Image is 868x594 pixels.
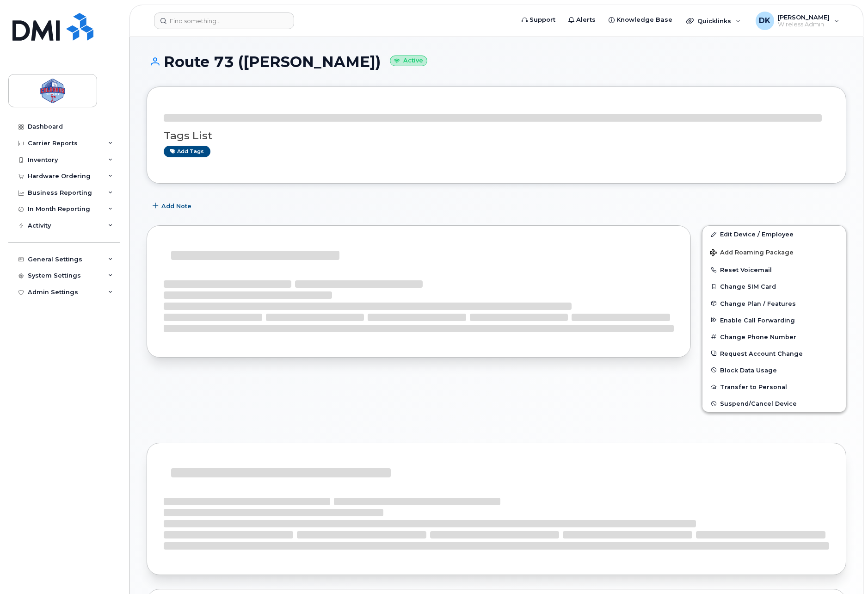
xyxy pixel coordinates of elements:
[702,345,846,362] button: Request Account Change
[702,395,846,412] button: Suspend/Cancel Device
[147,54,846,70] h1: Route 73 ([PERSON_NAME])
[702,362,846,378] button: Block Data Usage
[147,198,199,214] button: Add Note
[710,249,794,258] span: Add Roaming Package
[702,312,846,328] button: Enable Call Forwarding
[720,316,795,323] span: Enable Call Forwarding
[702,242,846,261] button: Add Roaming Package
[702,295,846,312] button: Change Plan / Features
[161,202,191,210] span: Add Note
[164,130,829,142] h3: Tags List
[702,226,846,242] a: Edit Device / Employee
[702,328,846,345] button: Change Phone Number
[702,278,846,295] button: Change SIM Card
[164,146,210,157] a: Add tags
[702,261,846,278] button: Reset Voicemail
[720,400,797,407] span: Suspend/Cancel Device
[702,378,846,395] button: Transfer to Personal
[720,300,796,307] span: Change Plan / Features
[390,56,427,66] small: Active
